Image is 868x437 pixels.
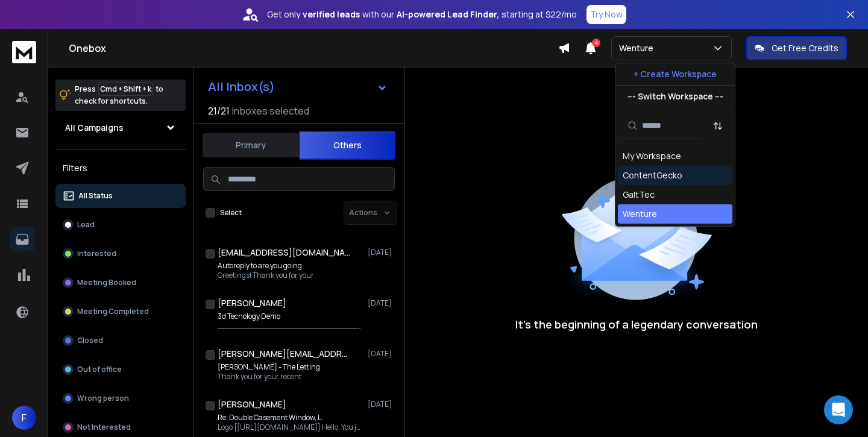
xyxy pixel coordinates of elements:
p: Lead [77,220,95,230]
p: Wrong person [77,394,129,403]
p: Autoreply to are you going [218,261,314,271]
strong: verified leads [303,8,360,20]
p: It’s the beginning of a legendary conversation [515,316,758,333]
h1: [EMAIL_ADDRESS][DOMAIN_NAME] [218,247,350,259]
p: Out of office [77,365,122,374]
button: F [12,406,36,430]
button: Wrong person [55,386,186,410]
p: Not Interested [77,423,131,432]
button: All Inbox(s) [198,75,397,99]
span: 21 / 21 [208,104,230,118]
div: Wenture [623,208,657,220]
p: Meeting Completed [77,307,149,316]
p: Re: Double Casement Window, L. [218,413,362,423]
p: 3d Tecnology Demo [218,312,362,321]
button: + Create Workspace [615,63,735,85]
span: 4 [592,39,600,47]
h1: [PERSON_NAME] [218,297,286,309]
h1: Onebox [69,41,558,55]
p: [PERSON_NAME] - The Letting [218,362,320,372]
button: Sort by Sort A-Z [706,114,730,138]
p: [DATE] [368,248,395,257]
p: Get Free Credits [772,42,838,54]
button: Out of office [55,357,186,382]
p: + Create Workspace [634,68,717,80]
p: [DATE] [368,349,395,359]
button: Meeting Booked [55,271,186,295]
p: [DATE] [368,400,395,409]
p: Press to check for shortcuts. [75,83,163,107]
button: Try Now [587,5,626,24]
button: Closed [55,329,186,353]
p: [DATE] [368,298,395,308]
p: Interested [77,249,116,259]
p: Try Now [590,8,623,20]
button: Others [299,131,395,160]
p: Greetings! Thank you for your [218,271,314,280]
p: All Status [78,191,113,201]
img: logo [12,41,36,63]
button: Get Free Credits [746,36,847,60]
div: My Workspace [623,150,681,162]
button: All Status [55,184,186,208]
label: Select [220,208,242,218]
p: Get only with our starting at $22/mo [267,8,577,20]
p: Closed [77,336,103,345]
p: --- Switch Workspace --- [627,90,723,102]
p: Wenture [619,42,658,54]
button: Primary [203,132,299,159]
div: GaltTec [623,189,655,201]
p: ________________________________________________________________________________ Microsoft Teams ... [218,321,362,331]
button: All Campaigns [55,116,186,140]
p: Meeting Booked [77,278,136,288]
h3: Inboxes selected [232,104,309,118]
div: ContentGecko [623,169,682,181]
button: Interested [55,242,186,266]
p: Logo [[URL][DOMAIN_NAME]] Hello, You just contacted me by [218,423,362,432]
h1: [PERSON_NAME] [218,398,286,410]
h1: All Inbox(s) [208,81,275,93]
span: Cmd + Shift + k [98,82,153,96]
button: Meeting Completed [55,300,186,324]
h1: All Campaigns [65,122,124,134]
h3: Filters [55,160,186,177]
button: Lead [55,213,186,237]
div: Open Intercom Messenger [824,395,853,424]
strong: AI-powered Lead Finder, [397,8,499,20]
p: Thank you for your recent [218,372,320,382]
h1: [PERSON_NAME][EMAIL_ADDRESS][DOMAIN_NAME] [218,348,350,360]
